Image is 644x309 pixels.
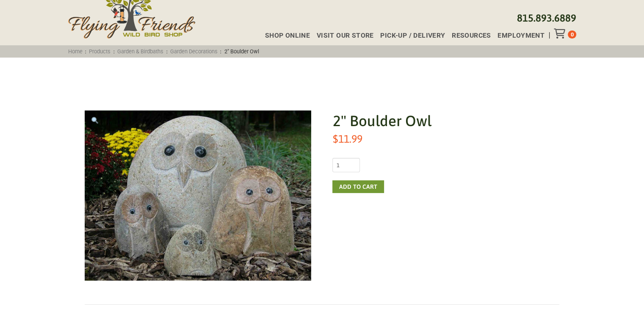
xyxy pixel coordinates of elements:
a: Pick-up / Delivery [373,32,445,39]
input: Product quantity [332,158,360,172]
a: 815.893.6889 [517,12,576,24]
span: 2″ Boulder Owl [221,48,262,55]
button: Add to cart [332,180,384,193]
div: Toggle Off Canvas Content [554,28,568,39]
span: 0 [570,31,573,38]
a: Garden Decorations [167,48,220,55]
span: Pick-up / Delivery [380,32,445,39]
a: Home [65,48,85,55]
a: Shop Online [258,32,310,39]
span: Employment [498,32,544,39]
img: 🔍 [91,117,98,124]
span: Resources [452,32,491,39]
span: : : : : [65,48,262,55]
a: Garden & Birdbaths [115,48,166,55]
span: $ [332,132,338,145]
a: Employment [491,32,544,39]
a: Visit Our Store [310,32,374,39]
span: Shop Online [265,32,310,39]
span: Visit Our Store [317,32,374,39]
a: Products [86,48,113,55]
a: View full-screen image gallery [85,110,105,131]
a: Resources [445,32,491,39]
h1: 2" Boulder Owl [332,110,559,131]
bdi: 11.99 [332,132,362,145]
